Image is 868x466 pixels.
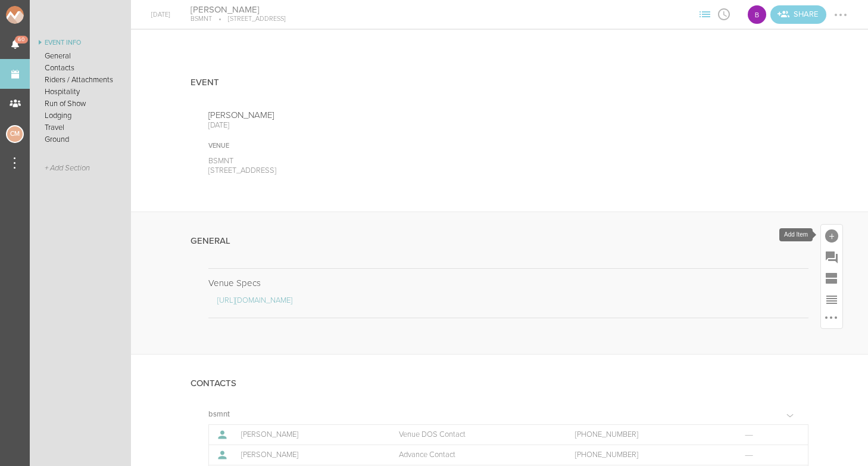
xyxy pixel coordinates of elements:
[15,36,28,44] span: 60
[208,156,482,166] p: BSMNT
[208,142,482,150] div: Venue
[770,5,826,24] a: Invite teams to the Event
[747,4,767,25] div: bsmnt
[45,164,90,173] span: + Add Section
[30,110,131,122] a: Lodging
[212,15,286,23] p: [STREET_ADDRESS]
[191,15,212,23] p: BSMNT
[191,4,286,15] h4: [PERSON_NAME]
[208,411,230,418] h5: bsmnt
[30,50,131,62] a: General
[770,5,826,24] div: Share
[191,378,236,389] h4: Contacts
[241,451,373,460] p: [PERSON_NAME]
[30,36,131,50] a: Event Info
[30,133,131,145] a: Ground
[821,289,842,310] div: Reorder Items in this Section
[6,125,24,143] div: Charlie McGinley
[241,430,373,440] p: [PERSON_NAME]
[695,10,714,17] span: View Sections
[30,86,131,98] a: Hospitality
[191,236,230,246] h4: General
[821,268,842,289] div: Add Section
[30,62,131,74] a: Contacts
[747,4,767,25] div: B
[575,430,718,439] a: [PHONE_NUMBER]
[208,166,482,175] p: [STREET_ADDRESS]
[399,430,549,439] p: Venue DOS Contact
[821,246,842,268] div: Add Prompt
[191,77,219,88] h4: Event
[714,10,733,17] span: View Itinerary
[6,6,73,24] img: NOMAD
[575,450,718,459] a: [PHONE_NUMBER]
[30,122,131,133] a: Travel
[30,74,131,86] a: Riders / Attachments
[208,110,482,120] p: [PERSON_NAME]
[30,98,131,110] a: Run of Show
[208,120,482,130] p: [DATE]
[399,450,549,459] p: Advance Contact
[208,278,808,288] p: Venue Specs
[217,296,292,305] a: [URL][DOMAIN_NAME]
[821,310,842,328] div: More Options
